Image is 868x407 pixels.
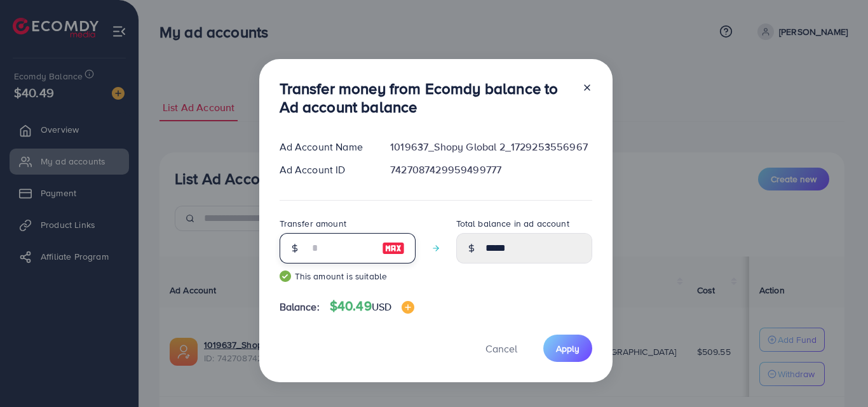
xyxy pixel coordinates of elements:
small: This amount is suitable [280,270,416,283]
img: image [382,241,405,256]
span: Cancel [485,342,517,356]
div: Ad Account Name [269,140,381,154]
button: Apply [543,335,592,362]
span: Balance: [280,300,320,314]
img: image [402,301,414,314]
label: Total balance in ad account [456,217,569,230]
span: Apply [556,342,580,355]
div: Ad Account ID [269,163,381,177]
h3: Transfer money from Ecomdy balance to Ad account balance [280,79,572,116]
span: USD [372,300,391,314]
div: 1019637_Shopy Global 2_1729253556967 [380,140,602,154]
img: guide [280,270,291,282]
button: Cancel [470,335,533,362]
iframe: Chat [814,350,858,397]
div: 7427087429959499777 [380,163,602,177]
label: Transfer amount [280,217,346,230]
h4: $40.49 [330,298,414,314]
